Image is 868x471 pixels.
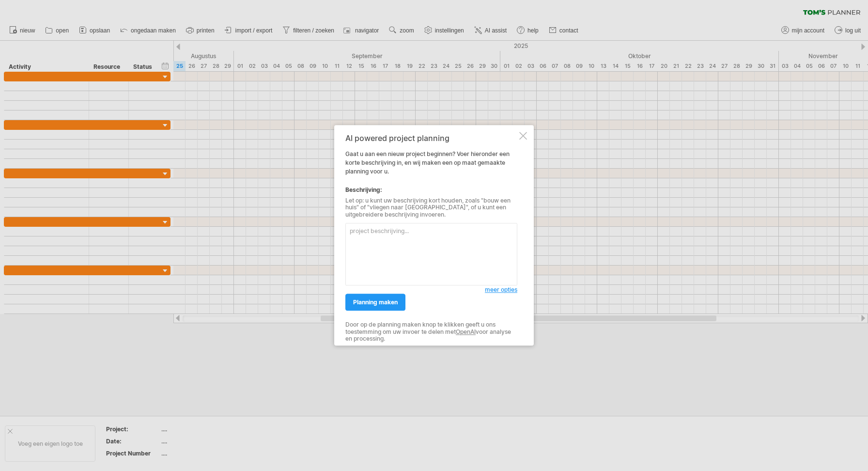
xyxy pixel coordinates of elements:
span: meer opties [485,286,517,294]
span: planning maken [353,299,398,306]
div: Gaat u aan een nieuw project beginnen? Voer hieronder een korte beschrijving in, en wij maken een... [345,134,517,337]
div: Beschrijving: [345,186,517,194]
a: OpenAI [456,328,476,335]
div: Door op de planning maken knop te klikken geeft u ons toestemming om uw invoer te delen met voor ... [345,322,517,343]
div: Let op: u kunt uw beschrijving kort houden, zoals "bouw een huis" of "vliegen naar [GEOGRAPHIC_DA... [345,197,517,218]
a: planning maken [345,294,405,311]
div: AI powered project planning [345,134,517,142]
a: meer opties [485,286,517,295]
